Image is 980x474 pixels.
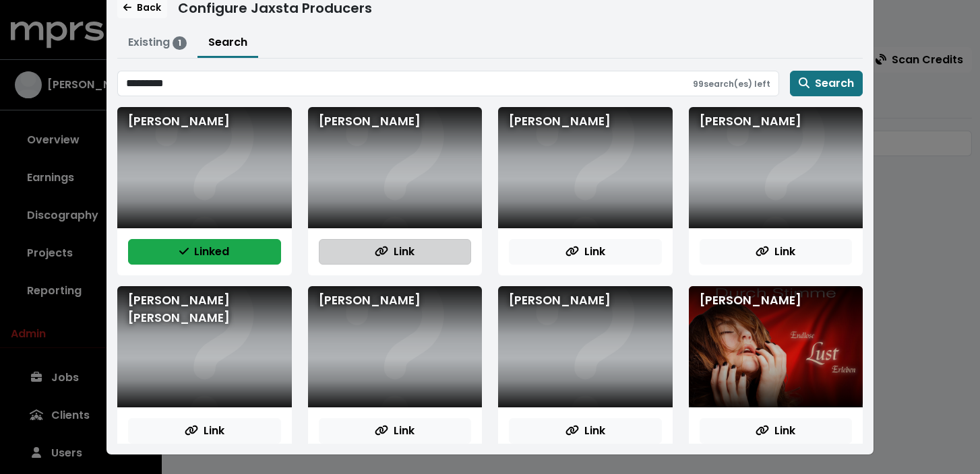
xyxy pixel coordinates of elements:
span: Search [799,75,854,91]
button: Link [509,239,662,265]
small: 99 search(es) left [693,78,770,90]
div: [PERSON_NAME] [PERSON_NAME] [117,286,292,407]
span: Link [756,244,795,259]
span: Back [123,1,161,14]
input: Search jaxsta for producers [117,71,685,96]
div: [PERSON_NAME] [498,286,673,407]
button: Link [700,418,853,444]
span: Link [185,423,224,438]
button: Existing [117,29,197,56]
div: [PERSON_NAME] [689,286,863,407]
button: Linked [128,239,281,265]
span: Link [375,423,415,438]
div: [PERSON_NAME] [308,107,483,228]
button: Link [509,418,662,444]
div: [PERSON_NAME] [308,286,483,407]
button: Link [319,239,472,265]
button: Search [197,29,258,58]
div: [PERSON_NAME] [689,107,863,228]
span: Link [565,244,605,259]
span: Link [375,244,415,259]
button: Link [128,418,281,444]
span: Link [756,423,795,438]
div: [PERSON_NAME] [498,107,673,228]
div: [PERSON_NAME] [117,107,292,228]
span: Linked [179,244,229,259]
button: Link [319,418,472,444]
span: Link [565,423,605,438]
button: Link [700,239,853,265]
span: 1 [173,36,187,50]
button: Search [790,71,863,96]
